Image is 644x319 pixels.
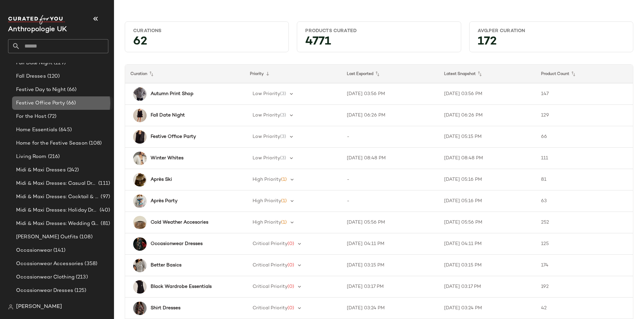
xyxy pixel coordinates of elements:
span: (81) [99,220,110,228]
td: [DATE] 03:17 PM [341,276,439,298]
td: [DATE] 03:17 PM [439,276,536,298]
img: 4115905110032_095_e [133,87,147,101]
th: Last Exported [341,65,439,83]
div: Avg.per Curation [478,28,625,34]
span: (242) [66,166,79,174]
b: Festive Office Party [151,133,196,140]
span: Midi & Maxi Dresses: Cocktail & Party [16,193,99,201]
img: svg%3e [8,304,13,310]
span: (125) [73,287,87,295]
span: Low Priority [253,91,280,96]
span: (358) [83,260,97,268]
span: (129) [52,59,66,67]
span: (141) [52,247,66,254]
img: 4130911810250_001_e [133,109,147,122]
span: (72) [46,113,57,121]
span: Low Priority [253,134,280,139]
span: (3) [280,113,286,118]
b: Shirt Dresses [151,305,180,312]
span: (1) [281,177,287,182]
div: 172 [472,37,630,49]
div: Curations [133,28,280,34]
td: 81 [536,169,633,190]
td: [DATE] 08:48 PM [439,148,536,169]
span: (0) [287,263,294,268]
span: For the Host [16,113,46,121]
span: (111) [97,180,110,187]
span: (645) [57,126,72,134]
b: Autumn Print Shop [151,90,194,97]
span: Critical Priority [253,306,287,311]
span: Low Priority [253,113,280,118]
span: (40) [98,207,110,214]
td: [DATE] 05:56 PM [439,212,536,233]
span: Midi & Maxi Dresses [16,166,66,174]
td: 192 [536,276,633,298]
td: [DATE] 06:26 PM [439,105,536,126]
td: 125 [536,233,633,255]
span: Occasionwear Accessories [16,260,83,268]
span: Critical Priority [253,284,287,289]
span: Midi & Maxi Dresses: Casual Dresses [16,180,97,187]
span: Critical Priority [253,263,287,268]
td: [DATE] 08:48 PM [341,148,439,169]
td: 147 [536,83,633,105]
th: Curation [125,65,245,83]
b: Fall Date Night [151,112,185,119]
span: [PERSON_NAME] [16,303,62,311]
span: Festive Day to Night [16,86,66,94]
span: (162) [32,300,45,308]
span: Occasionwear Clothing [16,273,74,281]
span: (97) [99,193,110,201]
td: [DATE] 04:11 PM [341,233,439,255]
span: (3) [280,134,286,139]
td: [DATE] 04:11 PM [439,233,536,255]
span: Low Priority [253,156,280,161]
span: (0) [287,241,294,246]
td: 129 [536,105,633,126]
span: (66) [66,86,77,94]
span: (108) [88,140,102,147]
span: Living Room [16,153,47,161]
span: (216) [47,153,60,161]
b: Winter Whites [151,155,183,162]
span: (213) [74,273,88,281]
td: [DATE] 03:24 PM [341,298,439,319]
td: 174 [536,255,633,276]
td: [DATE] 03:56 PM [341,83,439,105]
span: Fall Date Night [16,59,52,67]
span: Midi & Maxi Dresses: Wedding Guest Dresses [16,220,99,228]
span: Critical Priority [253,241,287,246]
img: 4111579930054_004_e [133,194,147,208]
th: Priority [245,65,342,83]
span: (66) [65,99,76,107]
span: Occasionwear [16,247,52,254]
td: - [341,169,439,190]
span: (1) [281,198,287,204]
span: (120) [46,73,60,80]
span: Occasionwear Dresses [16,287,73,295]
span: (3) [280,156,286,161]
img: 4130929940122_520_b [133,237,147,251]
th: Latest Snapshot [439,65,536,83]
span: Home for the Festive Season [16,140,88,147]
td: [DATE] 05:15 PM [439,126,536,148]
span: (1) [281,220,287,225]
span: (108) [78,233,93,241]
b: Black Wardrobe Essentials [151,283,212,290]
span: Home Essentials [16,126,57,134]
span: Fall Dresses [16,73,46,80]
td: [DATE] 05:16 PM [439,169,536,190]
td: [DATE] 03:15 PM [439,255,536,276]
span: Festive Office Party [16,99,65,107]
span: (0) [287,306,294,311]
span: High Priority [253,198,281,204]
b: Après Party [151,197,177,205]
span: [PERSON_NAME] Outfits [16,233,78,241]
td: 66 [536,126,633,148]
td: [DATE] 06:26 PM [341,105,439,126]
td: 63 [536,190,633,212]
td: [DATE] 03:15 PM [341,255,439,276]
td: 111 [536,148,633,169]
td: [DATE] 05:16 PM [439,190,536,212]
